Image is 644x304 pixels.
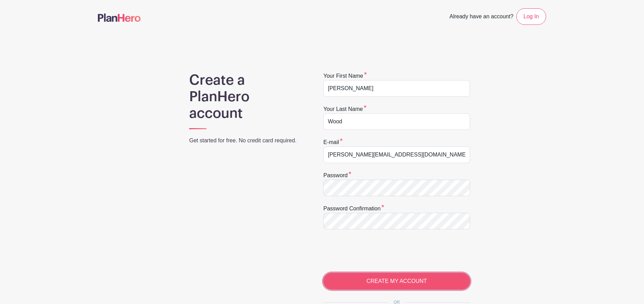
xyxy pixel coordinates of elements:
iframe: reCAPTCHA [323,238,429,265]
a: Log In [516,8,546,25]
input: e.g. Julie [323,80,470,97]
span: Already have an account? [450,10,514,25]
label: Password confirmation [323,205,384,213]
label: Your last name [323,105,367,113]
img: logo-507f7623f17ff9eddc593b1ce0a138ce2505c220e1c5a4e2b4648c50719b7d32.svg [98,13,141,22]
input: e.g. julie@eventco.com [323,146,470,163]
label: Password [323,171,351,180]
label: Your first name [323,72,367,80]
p: Get started for free. No credit card required. [189,136,305,145]
input: CREATE MY ACCOUNT [323,273,470,289]
label: E-mail [323,138,343,146]
input: e.g. Smith [323,113,470,130]
h1: Create a PlanHero account [189,72,305,122]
